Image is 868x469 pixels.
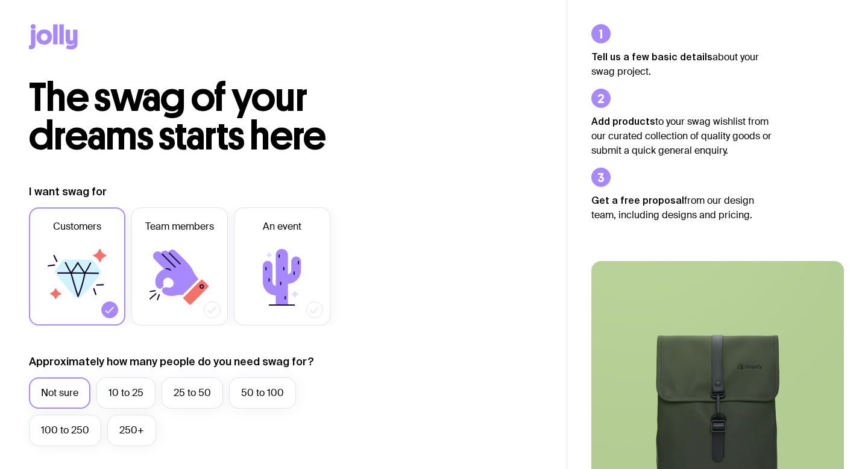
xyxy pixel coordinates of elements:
label: Approximately how many people do you need swag for? [29,354,314,369]
label: 25 to 50 [162,377,223,409]
span: Customers [53,219,101,234]
p: about your swag project. [591,49,772,79]
label: I want swag for [29,184,107,199]
p: to your swag wishlist from our curated collection of quality goods or submit a quick general enqu... [591,114,772,158]
span: The swag of your dreams starts here [29,74,326,160]
span: Team members [145,219,214,234]
label: 50 to 100 [229,377,296,409]
label: 10 to 25 [96,377,156,409]
strong: Tell us a few basic details [591,51,712,62]
span: An event [263,219,301,234]
p: from our design team, including designs and pricing. [591,193,772,222]
label: Not sure [29,377,90,409]
label: 250+ [107,415,156,446]
strong: Add products [591,116,655,127]
strong: Get a free proposal [591,195,684,206]
label: 100 to 250 [29,415,101,446]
